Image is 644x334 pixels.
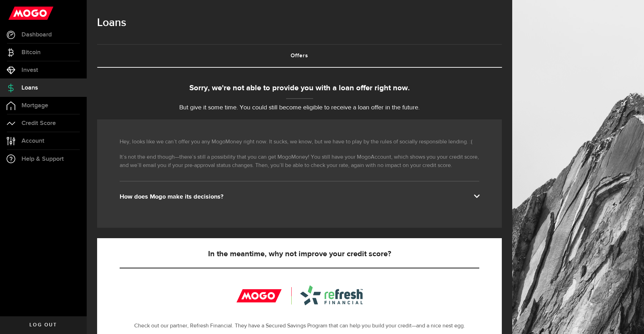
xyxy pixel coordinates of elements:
[120,138,479,146] p: Hey, looks like we can’t offer you any MogoMoney right now. It sucks, we know, but we have to pla...
[29,323,57,327] span: Log out
[120,322,479,330] p: Check out our partner, Refresh Financial. They have a Secured Savings Program that can help you b...
[22,85,38,91] span: Loans
[22,138,44,144] span: Account
[97,14,502,32] h1: Loans
[97,44,502,68] ul: Tabs Navigation
[97,45,502,67] a: Offers
[120,193,479,201] div: How does Mogo make its decisions?
[615,305,644,334] iframe: LiveChat chat widget
[22,120,56,126] span: Credit Score
[22,32,52,38] span: Dashboard
[22,102,48,109] span: Mortgage
[120,153,479,170] p: It’s not the end though—there’s still a possibility that you can get MogoMoney! You still have yo...
[97,83,502,94] div: Sorry, we're not able to provide you with a loan offer right now.
[120,250,479,258] h5: In the meantime, why not improve your credit score?
[22,156,64,162] span: Help & Support
[22,67,38,73] span: Invest
[97,103,502,112] p: But give it some time. You could still become eligible to receive a loan offer in the future.
[22,49,41,56] span: Bitcoin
